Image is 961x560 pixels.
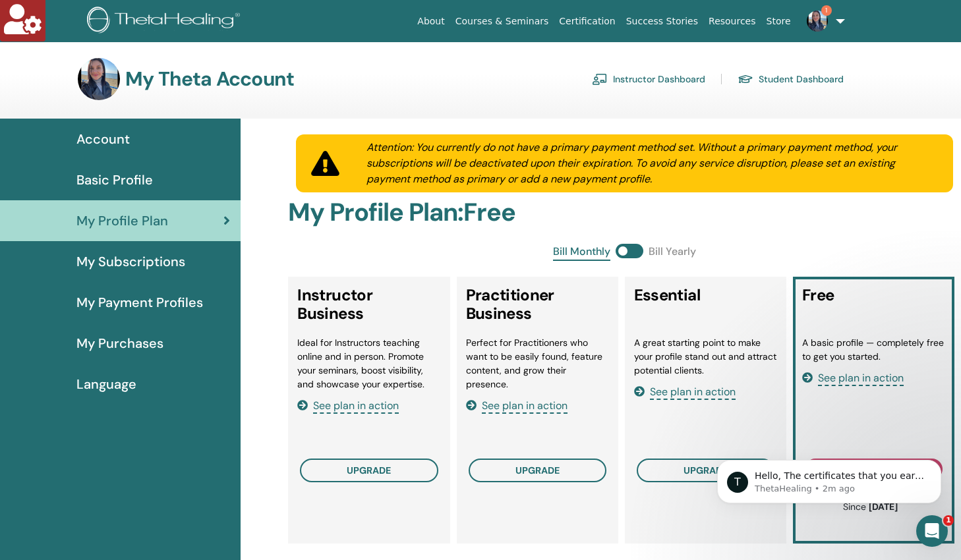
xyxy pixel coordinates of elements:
a: Store [761,9,796,34]
span: My Purchases [76,333,163,353]
span: 1 [943,515,954,526]
button: upgrade [469,459,606,482]
a: Certification [554,9,620,34]
a: Success Stories [621,9,703,34]
li: A basic profile — completely free to get you started. [802,336,945,364]
a: Courses & Seminars [450,9,554,34]
img: default.jpg [78,58,120,100]
span: My Payment Profiles [76,293,203,312]
span: Basic Profile [76,170,153,190]
iframe: Intercom live chat [916,515,948,547]
a: See plan in action [634,385,736,399]
img: default.jpg [807,11,828,32]
span: upgrade [684,464,728,476]
span: My Profile Plan [76,211,168,231]
span: 1 [821,5,832,16]
span: Bill Yearly [649,244,696,261]
img: graduation-cap.svg [738,74,753,85]
span: Bill Monthly [553,244,610,261]
img: chalkboard-teacher.svg [592,73,608,85]
li: Perfect for Practitioners who want to be easily found, feature content, and grow their presence. [466,336,609,391]
span: My Subscriptions [76,252,185,271]
span: upgrade [515,464,560,476]
span: See plan in action [313,399,399,414]
a: About [412,9,450,34]
span: Account [76,129,130,149]
h2: My Profile Plan : Free [288,198,961,228]
img: logo.png [87,7,245,36]
a: Student Dashboard [738,69,844,90]
a: Resources [703,9,761,34]
a: See plan in action [802,371,904,385]
li: Ideal for Instructors teaching online and in person. Promote your seminars, boost visibility, and... [297,336,440,391]
a: Instructor Dashboard [592,69,705,90]
span: See plan in action [482,399,568,414]
span: upgrade [347,464,391,476]
span: See plan in action [818,371,904,386]
li: A great starting point to make your profile stand out and attract potential clients. [634,336,777,378]
a: See plan in action [466,399,568,412]
button: upgrade [300,459,438,482]
h3: My Theta Account [125,67,294,91]
a: See plan in action [297,399,399,412]
iframe: Intercom notifications message [697,432,961,524]
div: Attention: You currently do not have a primary payment method set. Without a primary payment meth... [351,140,953,187]
span: See plan in action [650,385,736,400]
span: Language [76,374,136,394]
button: upgrade [637,459,774,482]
